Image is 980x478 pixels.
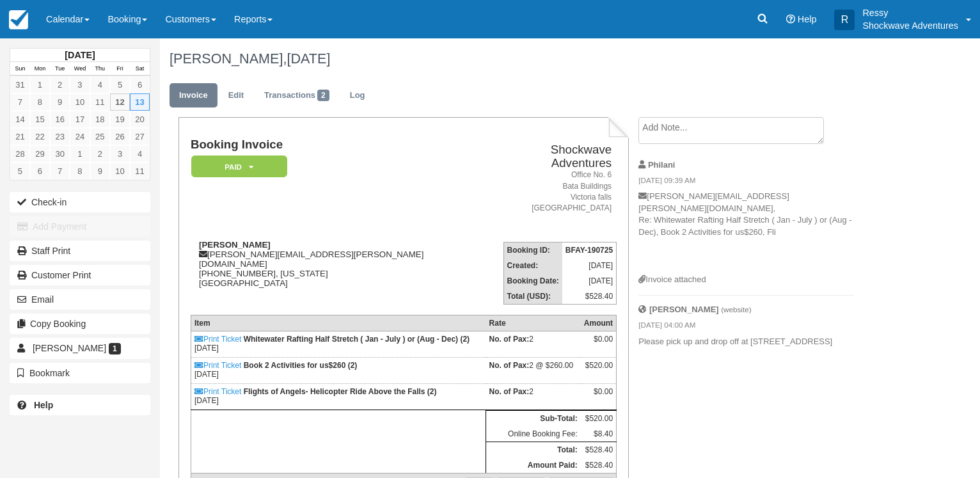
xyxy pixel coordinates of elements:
a: 3 [110,145,130,163]
a: 2 [90,145,110,163]
address: Office No. 6 Bata Buildings Victoria falls [GEOGRAPHIC_DATA] [489,170,612,214]
button: Check-in [10,192,150,212]
a: 27 [130,128,150,145]
th: Sun [10,62,30,76]
a: 16 [50,111,70,128]
td: 2 @ $260.00 [486,357,581,383]
a: 8 [70,163,90,180]
a: Log [340,83,375,108]
a: 3 [70,76,90,93]
th: Amount Paid: [486,458,581,474]
th: Sub-Total: [486,410,581,426]
span: [DATE] [287,51,330,67]
button: Email [10,289,150,310]
a: 12 [110,93,130,111]
th: Item [191,315,486,331]
td: $8.40 [581,426,617,442]
a: Paid [191,155,283,179]
a: 25 [90,128,110,145]
td: $528.40 [581,458,617,474]
th: Booking ID: [503,242,562,258]
p: [PERSON_NAME][EMAIL_ADDRESS][PERSON_NAME][DOMAIN_NAME], Re: Whitewater Rafting Half Stretch ( Jan... [638,191,854,274]
td: [DATE] [562,273,617,289]
a: 29 [30,145,50,163]
strong: No. of Pax [489,335,530,344]
p: Please pick up and drop off at [STREET_ADDRESS] [638,336,854,348]
th: Sat [130,62,150,76]
a: Help [10,395,150,415]
td: [DATE] [191,331,486,357]
button: Add Payment [10,216,150,237]
th: Wed [70,62,90,76]
strong: Book 2 Activities for us$260 (2) [244,361,358,370]
th: Tue [50,62,70,76]
h1: [PERSON_NAME], [170,51,885,67]
div: $0.00 [584,335,613,354]
h2: Shockwave Adventures [489,143,612,170]
strong: [PERSON_NAME] [199,240,271,250]
span: 2 [317,90,329,101]
a: 20 [130,111,150,128]
td: 2 [486,331,581,357]
em: Paid [191,155,287,178]
div: [PERSON_NAME][EMAIL_ADDRESS][PERSON_NAME][DOMAIN_NAME] [PHONE_NUMBER], [US_STATE] [GEOGRAPHIC_DATA] [191,240,484,304]
a: 2 [50,76,70,93]
img: checkfront-main-nav-mini-logo.png [9,10,28,29]
b: Help [34,400,53,410]
a: 18 [90,111,110,128]
th: Mon [30,62,50,76]
td: [DATE] [191,357,486,383]
a: Transactions2 [255,83,339,108]
td: [DATE] [191,383,486,410]
a: 1 [30,76,50,93]
strong: Philani [648,160,675,170]
a: 4 [130,145,150,163]
i: Help [786,15,795,24]
th: Total: [486,442,581,458]
th: Thu [90,62,110,76]
div: R [834,10,855,30]
strong: No. of Pax [489,387,530,396]
a: 30 [50,145,70,163]
a: 9 [50,93,70,111]
a: 31 [10,76,30,93]
strong: No. of Pax [489,361,530,370]
a: 11 [130,163,150,180]
td: $520.00 [581,410,617,426]
h1: Booking Invoice [191,138,484,152]
a: 8 [30,93,50,111]
a: 22 [30,128,50,145]
a: Edit [219,83,253,108]
a: 21 [10,128,30,145]
span: Help [798,14,817,24]
a: 14 [10,111,30,128]
a: Staff Print [10,241,150,261]
strong: [DATE] [65,50,95,60]
a: 13 [130,93,150,111]
a: Invoice [170,83,217,108]
a: 19 [110,111,130,128]
a: 7 [10,93,30,111]
a: Customer Print [10,265,150,285]
small: (website) [721,305,751,314]
a: 28 [10,145,30,163]
a: 6 [30,163,50,180]
td: [DATE] [562,258,617,273]
a: 11 [90,93,110,111]
a: 24 [70,128,90,145]
p: Shockwave Adventures [862,19,958,32]
a: 6 [130,76,150,93]
a: 7 [50,163,70,180]
span: 1 [109,343,121,355]
a: 15 [30,111,50,128]
td: 2 [486,383,581,410]
a: 23 [50,128,70,145]
a: 5 [110,76,130,93]
a: 1 [70,145,90,163]
a: Print Ticket [194,387,241,396]
em: [DATE] 09:39 AM [638,175,854,189]
button: Bookmark [10,363,150,383]
td: Online Booking Fee: [486,426,581,442]
th: Created: [503,258,562,273]
th: Total (USD): [503,289,562,305]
